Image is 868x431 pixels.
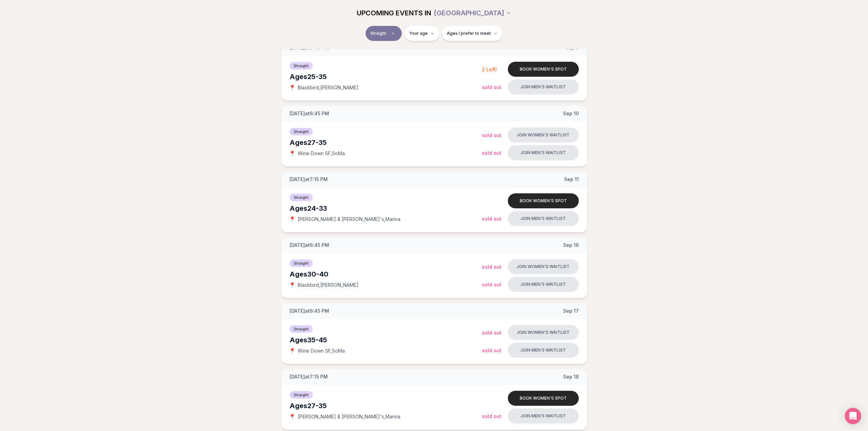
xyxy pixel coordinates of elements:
button: StraightClear event type filter [366,26,402,41]
span: Straight [290,325,313,333]
span: Sold Out [482,264,501,270]
span: Blackbird , [PERSON_NAME] [298,282,358,288]
button: Join men's waitlist [508,408,579,423]
button: Join women's waitlist [508,259,579,274]
span: Blackbird , [PERSON_NAME] [298,84,358,91]
button: Join women's waitlist [508,325,579,340]
button: Book women's spot [508,193,579,208]
span: Straight [290,259,313,267]
button: Join men's waitlist [508,343,579,358]
span: Clear event type filter [389,29,397,38]
span: Wine Down SF , SoMa [298,347,345,354]
span: UPCOMING EVENTS IN [357,8,431,18]
span: [DATE] at 7:15 PM [290,373,328,380]
span: 2 Left! [482,66,497,72]
span: 📍 [290,85,295,90]
span: Straight [290,194,313,201]
span: 📍 [290,151,295,156]
span: Your age [409,31,428,36]
div: Open Intercom Messenger [845,408,861,424]
span: Sold Out [482,150,501,156]
span: Sold Out [482,84,501,90]
span: Sold Out [482,347,501,353]
span: Straight [290,391,313,399]
span: [PERSON_NAME] & [PERSON_NAME]'s , Marina [298,216,400,223]
span: Sep 11 [564,176,579,183]
span: Ages I prefer to meet [447,31,491,36]
button: Join women's waitlist [508,128,579,143]
span: Wine Down SF , SoMa [298,150,345,157]
div: Ages 30-40 [290,269,482,279]
button: Book women's spot [508,62,579,77]
button: Join men's waitlist [508,145,579,160]
div: Ages 27-35 [290,138,482,147]
span: Straight [290,62,313,70]
span: Straight [290,128,313,135]
span: Straight [370,31,386,36]
span: Sold Out [482,330,501,336]
button: Book women's spot [508,391,579,406]
span: [DATE] at 6:45 PM [290,242,329,249]
div: Ages 27-35 [290,401,482,411]
span: [DATE] at 6:45 PM [290,110,329,117]
span: Sold Out [482,216,501,222]
span: [DATE] at 7:15 PM [290,176,328,183]
span: 📍 [290,348,295,354]
button: Ages I prefer to meet [442,26,502,41]
div: Ages 35-45 [290,335,482,345]
button: [GEOGRAPHIC_DATA] [434,5,511,20]
span: Sep 16 [563,242,579,249]
button: Join men's waitlist [508,79,579,94]
span: [PERSON_NAME] & [PERSON_NAME]'s , Marina [298,413,400,420]
span: Sep 18 [563,373,579,380]
div: Ages 25-35 [290,72,482,81]
button: Join men's waitlist [508,277,579,292]
div: Ages 24-33 [290,204,482,213]
span: 📍 [290,217,295,222]
span: Sep 17 [563,308,579,314]
span: 📍 [290,414,295,419]
span: Sep 10 [563,110,579,117]
button: Your age [404,26,439,41]
span: [DATE] at 6:45 PM [290,308,329,314]
button: Join men's waitlist [508,211,579,226]
span: Sold Out [482,132,501,138]
span: 📍 [290,282,295,288]
span: Sold Out [482,282,501,287]
span: Sold Out [482,413,501,419]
